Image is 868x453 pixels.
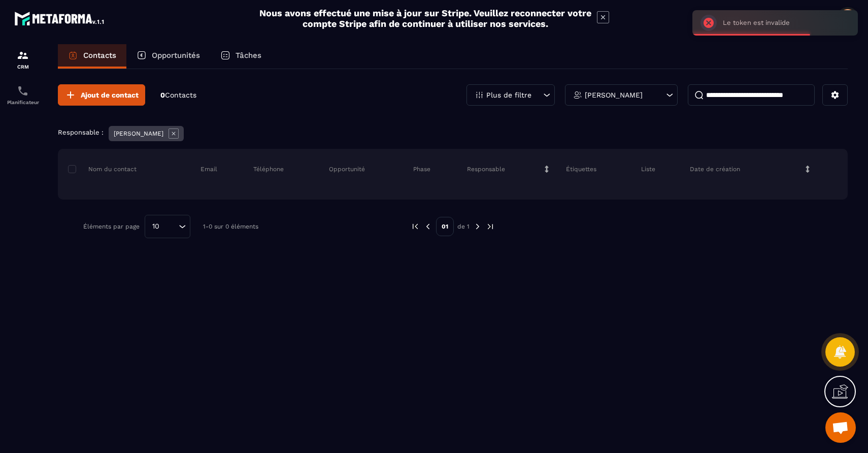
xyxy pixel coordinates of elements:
p: [PERSON_NAME] [585,91,643,99]
p: Planificateur [3,100,43,105]
p: Éléments par page [83,223,140,230]
p: Nom du contact [68,165,137,173]
button: Ajout de contact [58,84,145,106]
a: formationformationCRM [3,42,43,77]
img: next [473,222,482,231]
a: schedulerschedulerPlanificateur [3,77,43,113]
p: Tâches [236,51,261,60]
p: Contacts [83,51,116,60]
h2: Nous avons effectué une mise à jour sur Stripe. Veuillez reconnecter votre compte Stripe afin de ... [259,8,592,29]
a: Contacts [58,44,126,69]
p: Téléphone [253,165,284,173]
a: Ouvrir le chat [825,412,856,443]
p: [PERSON_NAME] [114,130,163,137]
p: Opportunité [329,165,365,173]
p: Date de création [690,165,740,173]
span: Ajout de contact [81,90,139,100]
p: Plus de filtre [486,91,531,99]
p: 0 [160,90,196,100]
p: Responsable [467,165,505,173]
p: Étiquettes [566,165,596,173]
p: Phase [413,165,430,173]
span: 10 [149,221,163,232]
p: 1-0 sur 0 éléments [203,223,258,230]
p: 01 [436,217,454,236]
p: CRM [3,64,43,70]
img: prev [411,222,420,231]
p: Responsable : [58,128,104,136]
a: Tâches [210,44,272,69]
img: next [486,222,495,231]
p: Email [201,165,217,173]
p: Liste [641,165,655,173]
a: Opportunités [126,44,210,69]
div: Search for option [145,215,190,238]
p: Opportunités [152,51,200,60]
img: scheduler [17,85,29,97]
p: de 1 [457,222,470,231]
img: formation [17,49,29,61]
img: logo [14,9,106,27]
input: Search for option [163,221,176,232]
span: Contacts [165,91,196,99]
img: prev [423,222,432,231]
